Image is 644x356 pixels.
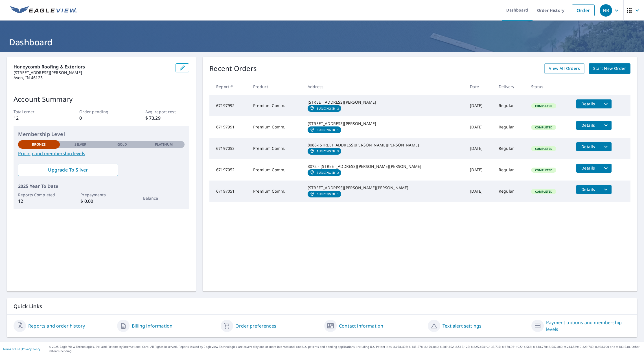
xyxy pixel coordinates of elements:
em: Building ID [317,150,335,153]
em: Building ID [317,107,335,110]
a: Contact information [339,322,383,329]
a: Billing information [132,322,172,329]
em: Building ID [317,171,335,174]
p: Account Summary [14,94,189,104]
button: filesDropdownBtn-67197051 [600,185,612,194]
p: Balance [143,195,185,201]
button: filesDropdownBtn-67197053 [600,142,612,151]
td: Premium Comm. [249,116,303,138]
p: | [3,347,40,351]
span: Details [580,144,597,149]
td: Premium Comm. [249,181,303,202]
td: 67197053 [209,138,249,159]
div: 8072 - [STREET_ADDRESS][PERSON_NAME][PERSON_NAME] [308,164,461,169]
p: Silver [75,142,86,147]
button: detailsBtn-67197051 [576,185,600,194]
a: View All Orders [544,63,584,74]
a: Payment options and membership levels [546,319,630,333]
td: Premium Comm. [249,138,303,159]
div: NB [600,4,612,17]
td: [DATE] [465,95,494,116]
div: [STREET_ADDRESS][PERSON_NAME] [308,121,461,126]
span: Details [580,165,597,171]
a: Building ID1 [308,126,341,133]
td: [DATE] [465,138,494,159]
span: Completed [532,104,556,108]
p: Reports Completed [18,192,60,198]
span: Completed [532,168,556,172]
td: Premium Comm. [249,159,303,181]
p: 12 [18,198,60,204]
a: Terms of Use [3,347,20,351]
td: Regular [494,116,527,138]
p: Avg. report cost [145,109,189,115]
p: 12 [14,115,58,121]
p: Order pending [79,109,123,115]
a: Pricing and membership levels [18,150,185,157]
a: Start New Order [589,63,630,74]
p: 2025 Year To Date [18,183,185,190]
button: filesDropdownBtn-67197992 [600,99,612,108]
td: [DATE] [465,159,494,181]
a: Upgrade To Silver [18,164,118,176]
p: Quick Links [14,303,630,310]
button: detailsBtn-67197053 [576,142,600,151]
span: View All Orders [549,65,580,72]
a: Reports and order history [28,322,85,329]
td: Regular [494,138,527,159]
span: Details [580,101,597,106]
td: 67197051 [209,181,249,202]
span: Details [580,123,597,128]
a: Building ID1 [308,191,341,197]
button: detailsBtn-67197991 [576,121,600,130]
h1: Dashboard [7,36,637,48]
p: Honeycomb Roofing & Exteriors [14,63,171,70]
div: [STREET_ADDRESS][PERSON_NAME] [308,99,461,105]
td: Premium Comm. [249,95,303,116]
p: Platinum [155,142,173,147]
p: Bronze [32,142,46,147]
th: Status [527,78,572,95]
span: Details [580,187,597,192]
p: 0 [79,115,123,121]
p: Recent Orders [209,63,257,74]
span: Completed [532,125,556,129]
a: Order preferences [235,322,276,329]
td: Regular [494,95,527,116]
td: 67197052 [209,159,249,181]
th: Delivery [494,78,527,95]
span: Start New Order [593,65,626,72]
p: © 2025 Eagle View Technologies, Inc. and Pictometry International Corp. All Rights Reserved. Repo... [49,345,641,353]
p: $ 73.29 [145,115,189,121]
p: [STREET_ADDRESS][PERSON_NAME] [14,70,171,75]
p: Gold [117,142,127,147]
p: Membership Level [18,130,185,138]
img: EV Logo [10,6,77,15]
th: Date [465,78,494,95]
td: 67197991 [209,116,249,138]
p: Avon, IN 46123 [14,75,171,80]
td: [DATE] [465,181,494,202]
th: Address [303,78,465,95]
td: [DATE] [465,116,494,138]
a: Text alert settings [443,322,481,329]
em: Building ID [317,128,335,132]
a: Order [572,5,595,16]
a: Building ID2 [308,105,341,112]
button: filesDropdownBtn-67197991 [600,121,612,130]
button: detailsBtn-67197052 [576,164,600,173]
em: Building ID [317,192,335,196]
td: Regular [494,159,527,181]
p: $ 0.00 [80,198,122,204]
td: Regular [494,181,527,202]
td: 67197992 [209,95,249,116]
th: Product [249,78,303,95]
button: detailsBtn-67197992 [576,99,600,108]
p: Total order [14,109,58,115]
div: [STREET_ADDRESS][PERSON_NAME][PERSON_NAME] [308,185,461,191]
div: 8088-[STREET_ADDRESS][PERSON_NAME][PERSON_NAME] [308,142,461,148]
button: filesDropdownBtn-67197052 [600,164,612,173]
a: Building ID3 [308,148,341,155]
a: Privacy Policy [22,347,40,351]
span: Completed [532,190,556,193]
